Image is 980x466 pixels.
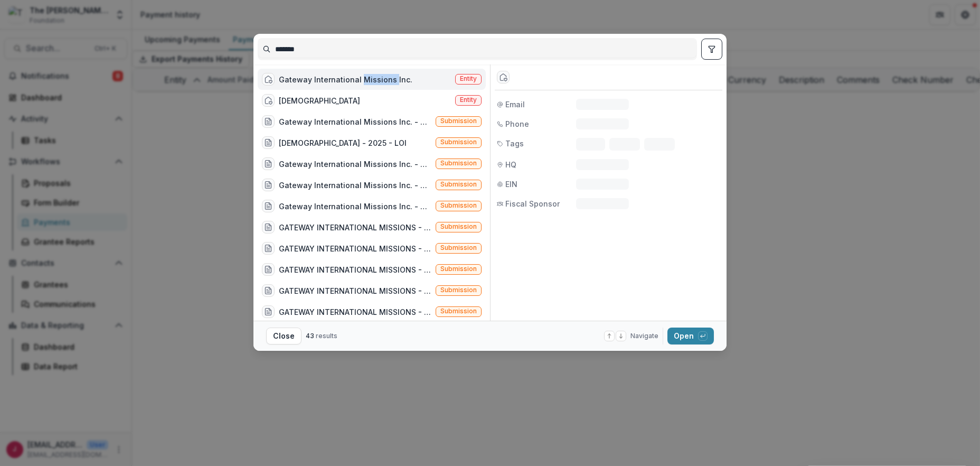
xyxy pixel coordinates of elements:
[279,243,431,254] div: GATEWAY INTERNATIONAL MISSIONS - Grant - [DATE]
[279,264,431,275] div: GATEWAY INTERNATIONAL MISSIONS - Grant - [DATE]
[505,138,524,149] span: Tags
[460,96,477,104] span: Entity
[667,328,714,344] button: Open
[505,159,516,170] span: HQ
[440,223,477,230] span: Submission
[279,201,431,212] div: Gateway International Missions Inc. - 2023 - The [PERSON_NAME] Foundation Grant Proposal Application
[440,160,477,167] span: Submission
[266,328,301,344] button: Close
[440,244,477,251] span: Submission
[279,137,407,148] div: [DEMOGRAPHIC_DATA] - 2025 - LOI
[316,332,337,340] span: results
[306,332,314,340] span: 43
[279,95,360,106] div: [DEMOGRAPHIC_DATA]
[279,180,431,191] div: Gateway International Missions Inc. - 2024 - The [PERSON_NAME] Foundation Grant Proposal Application
[440,202,477,209] span: Submission
[440,181,477,188] span: Submission
[279,285,431,296] div: GATEWAY INTERNATIONAL MISSIONS - Grant - [DATE]
[279,222,431,233] div: GATEWAY INTERNATIONAL MISSIONS - Grant - [DATE]
[279,116,431,127] div: Gateway International Missions Inc. - 2025 - The [PERSON_NAME] Foundation Grant Proposal Application
[505,179,517,190] span: EIN
[440,138,477,146] span: Submission
[460,75,477,82] span: Entity
[440,307,477,315] span: Submission
[701,39,722,60] button: toggle filters
[505,198,560,209] span: Fiscal Sponsor
[440,286,477,294] span: Submission
[279,74,412,85] div: Gateway International Missions Inc.
[440,117,477,125] span: Submission
[505,118,529,129] span: Phone
[279,159,431,170] div: Gateway International Missions Inc. - 2024 - The [PERSON_NAME] Foundation Grant Proposal Application
[505,99,525,110] span: Email
[279,306,431,318] div: GATEWAY INTERNATIONAL MISSIONS - Grant - [DATE]
[440,265,477,273] span: Submission
[630,331,658,341] span: Navigate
